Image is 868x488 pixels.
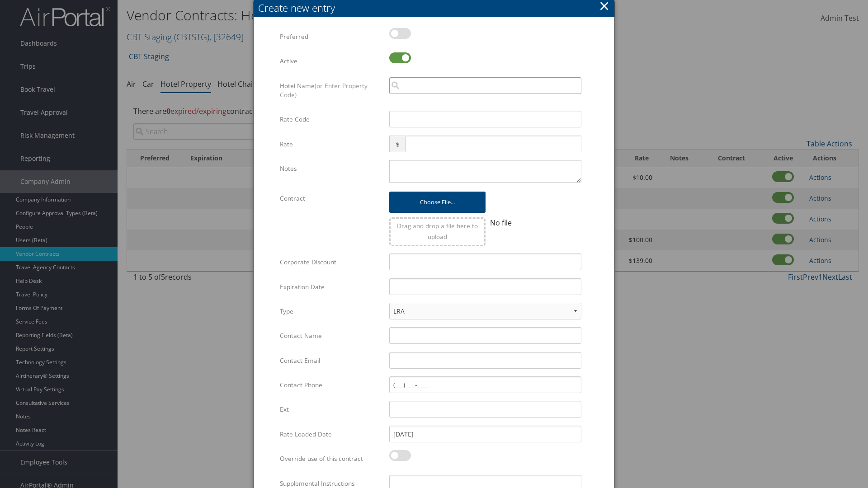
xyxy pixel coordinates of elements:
[280,28,382,45] label: Preferred
[490,218,512,228] span: No file
[389,376,581,393] input: (___) ___-____
[280,303,382,320] label: Type
[280,450,382,467] label: Override use of this contract
[280,136,382,153] label: Rate
[258,1,614,15] div: Create new entry
[280,111,382,128] label: Rate Code
[280,401,382,418] label: Ext
[280,77,382,104] label: Hotel Name
[397,221,478,241] span: Drag and drop a file here to upload
[280,278,382,296] label: Expiration Date
[389,136,405,152] span: $
[280,160,382,177] label: Notes
[280,253,382,271] label: Corporate Discount
[280,52,382,70] label: Active
[280,426,382,443] label: Rate Loaded Date
[280,327,382,344] label: Contact Name
[280,190,382,207] label: Contract
[280,376,382,394] label: Contact Phone
[280,81,368,99] span: (or Enter Property Code)
[280,352,382,369] label: Contact Email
